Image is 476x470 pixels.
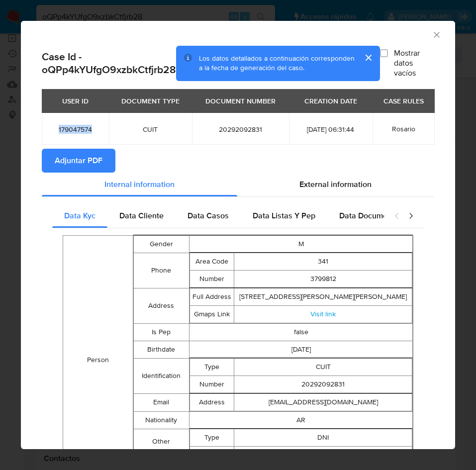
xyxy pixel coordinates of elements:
[199,93,282,109] div: DOCUMENT NUMBER
[310,309,336,319] a: Visit link
[234,393,412,411] td: [EMAIL_ADDRESS][DOMAIN_NAME]
[190,376,234,393] td: Number
[190,446,234,464] td: Number
[190,358,234,376] td: Type
[394,48,434,78] span: Mostrar datos vacíos
[133,411,189,429] td: Nationality
[234,358,412,376] td: CUIT
[234,376,412,393] td: 20292092831
[190,323,413,341] td: false
[104,179,175,190] span: Internal information
[133,235,189,253] td: Gender
[64,210,95,221] span: Data Kyc
[54,125,97,134] span: 179047574
[133,341,189,358] td: Birthdate
[133,429,189,464] td: Other Identifications
[190,341,413,358] td: [DATE]
[356,46,380,70] button: cerrar
[380,49,388,57] input: Mostrar datos vacíos
[190,235,413,253] td: M
[133,323,189,341] td: Is Pep
[253,210,315,221] span: Data Listas Y Pep
[133,253,189,288] td: Phone
[339,210,414,221] span: Data Documentacion
[298,93,363,109] div: CREATION DATE
[432,30,441,39] button: Cerrar ventana
[21,21,455,449] div: closure-recommendation-modal
[188,210,229,221] span: Data Casos
[234,288,412,305] td: [STREET_ADDRESS][PERSON_NAME][PERSON_NAME]
[52,204,384,228] div: Detailed internal info
[190,270,234,287] td: Number
[190,411,413,429] td: AR
[190,305,234,323] td: Gmaps Link
[55,150,102,172] span: Adjuntar PDF
[42,50,176,77] h2: Case Id - oQPp4kYUfgO9xzbkCtfjrb28
[119,210,164,221] span: Data Cliente
[56,93,95,109] div: USER ID
[133,358,189,393] td: Identification
[190,288,234,305] td: Full Address
[199,53,355,73] span: Los datos detallados a continuación corresponden a la fecha de generación del caso.
[392,124,415,134] span: Rosario
[204,125,277,134] span: 20292092831
[301,125,360,134] span: [DATE] 06:31:44
[234,429,412,446] td: DNI
[378,93,430,109] div: CASE RULES
[190,393,234,411] td: Address
[234,270,412,287] td: 3799812
[115,93,186,109] div: DOCUMENT TYPE
[133,393,189,411] td: Email
[299,179,372,190] span: External information
[42,149,115,173] button: Adjuntar PDF
[190,253,234,270] td: Area Code
[121,125,180,134] span: CUIT
[234,253,412,270] td: 341
[234,446,412,464] td: 29209283
[42,173,434,196] div: Detailed info
[190,429,234,446] td: Type
[133,288,189,323] td: Address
